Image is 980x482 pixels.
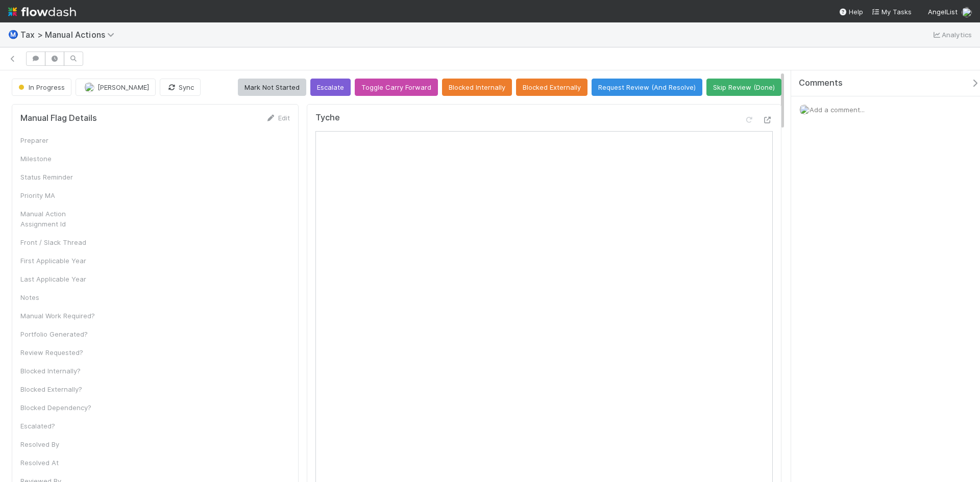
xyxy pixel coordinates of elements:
[97,83,149,91] span: [PERSON_NAME]
[310,79,351,96] button: Escalate
[20,172,97,182] div: Status Reminder
[20,347,97,358] div: Review Requested?
[20,458,97,468] div: Resolved At
[8,3,76,20] img: logo-inverted-e16ddd16eac7371096b0.svg
[810,106,865,114] span: Add a comment...
[20,274,97,284] div: Last Applicable Year
[266,114,290,122] a: Edit
[516,79,587,96] button: Blocked Externally
[20,402,97,413] div: Blocked Dependency?
[871,8,912,16] span: My Tasks
[355,79,438,96] button: Toggle Carry Forward
[871,7,912,17] a: My Tasks
[20,366,97,376] div: Blocked Internally?
[20,30,119,40] span: Tax > Manual Actions
[20,329,97,339] div: Portfolio Generated?
[20,154,97,164] div: Milestone
[799,105,810,115] img: avatar_e41e7ae5-e7d9-4d8d-9f56-31b0d7a2f4fd.png
[962,7,972,17] img: avatar_e41e7ae5-e7d9-4d8d-9f56-31b0d7a2f4fd.png
[932,29,972,41] a: Analytics
[706,79,781,96] button: Skip Review (Done)
[20,113,97,123] h5: Manual Flag Details
[76,79,156,96] button: [PERSON_NAME]
[238,79,306,96] button: Mark Not Started
[84,82,94,92] img: avatar_e41e7ae5-e7d9-4d8d-9f56-31b0d7a2f4fd.png
[20,439,97,449] div: Resolved By
[799,78,843,88] span: Comments
[20,384,97,394] div: Blocked Externally?
[315,113,340,123] h5: Tyche
[20,237,97,247] div: Front / Slack Thread
[20,190,97,200] div: Priority MA
[20,292,97,302] div: Notes
[20,311,97,321] div: Manual Work Required?
[928,8,958,16] span: AngelList
[20,421,97,431] div: Escalated?
[592,79,702,96] button: Request Review (And Resolve)
[20,256,97,266] div: First Applicable Year
[20,209,97,229] div: Manual Action Assignment Id
[20,135,97,145] div: Preparer
[442,79,512,96] button: Blocked Internally
[8,30,18,39] span: Ⓜ️
[160,79,201,96] button: Sync
[839,7,863,17] div: Help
